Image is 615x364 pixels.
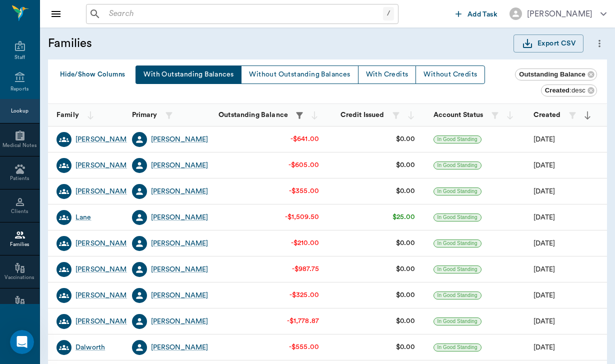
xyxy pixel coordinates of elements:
[218,111,288,118] strong: Outstanding Balance
[591,35,607,52] button: more
[284,256,327,282] td: -$987.75
[434,188,481,195] span: In Good Standing
[388,230,423,256] td: $0.00
[533,186,555,196] div: 01/17/25
[388,178,423,204] td: $0.00
[75,342,105,352] a: Dalworth
[75,160,133,170] a: [PERSON_NAME]
[501,4,614,23] button: [PERSON_NAME]
[132,111,157,118] strong: Primary
[358,65,416,84] button: With Credits
[533,111,561,118] strong: Created
[545,86,569,94] b: Created
[434,266,481,273] span: In Good Standing
[48,35,92,51] h5: Families
[434,318,481,325] span: In Good Standing
[282,126,327,152] td: -$641.00
[75,316,133,326] a: [PERSON_NAME]
[151,290,208,300] a: [PERSON_NAME]
[533,316,555,326] div: 09/20/23
[75,264,133,274] a: [PERSON_NAME]
[519,70,585,78] b: Outstanding Balance
[513,34,583,53] button: Export CSV
[277,204,327,230] td: -$1,509.50
[46,4,66,24] button: Close drawer
[14,54,25,61] div: Staff
[533,264,555,274] div: 07/02/24
[388,256,423,282] td: $0.00
[383,7,394,20] div: /
[434,240,481,247] span: In Good Standing
[388,334,423,360] td: $0.00
[515,68,597,80] div: Outstanding Balance
[533,212,555,222] div: 11/16/24
[281,282,327,308] td: -$325.00
[135,65,241,84] button: With Outstanding Balances
[151,160,208,170] a: [PERSON_NAME]
[533,290,555,300] div: 10/28/23
[151,264,208,274] a: [PERSON_NAME]
[281,178,327,204] td: -$355.00
[151,342,208,352] a: [PERSON_NAME]
[280,152,327,178] td: -$605.00
[451,4,501,23] button: Add Task
[527,8,592,20] div: [PERSON_NAME]
[75,212,91,222] a: Lane
[388,308,423,334] td: $0.00
[56,111,79,118] strong: Family
[281,334,327,360] td: -$555.00
[283,230,327,256] td: -$210.00
[135,65,485,84] div: quick links button group
[10,330,34,354] iframe: Intercom live chat
[434,292,481,299] span: In Good Standing
[279,308,327,334] td: -$1,778.87
[75,134,133,144] a: [PERSON_NAME]
[434,214,481,221] span: In Good Standing
[151,238,208,248] a: [PERSON_NAME]
[340,111,384,118] strong: Credit Issued
[533,342,555,352] div: 07/15/23
[388,152,423,178] td: $0.00
[75,290,133,300] a: [PERSON_NAME]
[54,65,127,84] button: Select columns
[415,65,485,84] button: Without Credits
[533,134,555,144] div: 06/17/25
[151,212,208,222] a: [PERSON_NAME]
[434,344,481,351] span: In Good Standing
[434,136,481,143] span: In Good Standing
[433,111,483,118] strong: Account Status
[541,84,597,96] div: Created:desc
[545,86,585,94] span: : desc
[10,85,29,93] div: Reports
[384,204,423,230] td: $25.00
[434,162,481,169] span: In Good Standing
[11,107,28,115] div: Lookup
[75,186,133,196] a: [PERSON_NAME]
[151,316,208,326] a: [PERSON_NAME]
[241,65,358,84] button: Without Outstanding Balances
[151,186,208,196] a: [PERSON_NAME]
[151,134,208,144] a: [PERSON_NAME]
[388,282,423,308] td: $0.00
[75,238,133,248] a: [PERSON_NAME]
[533,238,555,248] div: 07/15/24
[388,126,423,152] td: $0.00
[533,160,555,170] div: 02/08/25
